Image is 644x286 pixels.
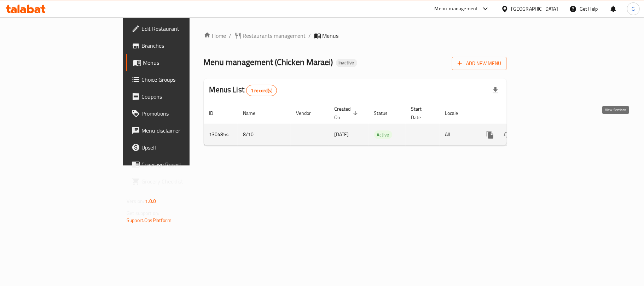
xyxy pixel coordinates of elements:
div: Inactive [336,59,357,67]
a: Coverage Report [126,156,231,173]
a: Upsell [126,139,231,156]
span: Created On [335,105,360,122]
a: Branches [126,37,231,54]
a: Grocery Checklist [126,173,231,190]
div: [GEOGRAPHIC_DATA] [511,5,558,13]
span: Vendor [296,109,320,117]
span: Inactive [336,60,357,66]
td: All [440,124,476,145]
span: Upsell [141,143,225,152]
span: 1 record(s) [246,87,277,94]
span: Active [374,131,392,139]
h2: Menus List [209,84,277,96]
span: 1.0.0 [145,197,156,206]
td: - [406,124,440,145]
span: Menu disclaimer [141,126,225,135]
span: Choice Groups [141,75,225,84]
button: Add New Menu [452,57,507,70]
span: Grocery Checklist [141,177,225,186]
span: Edit Restaurant [141,24,225,33]
a: Restaurants management [234,31,306,40]
a: Menus [126,54,231,71]
span: Version: [127,197,144,206]
span: Locale [445,109,468,117]
td: 8/10 [238,124,291,145]
span: Coverage Report [141,160,225,169]
span: Status [374,109,397,117]
span: ID [209,109,223,117]
a: Promotions [126,105,231,122]
span: Name [243,109,265,117]
div: Total records count [246,85,277,96]
nav: breadcrumb [204,31,507,40]
a: Menu disclaimer [126,122,231,139]
span: Branches [141,41,225,50]
span: G [632,5,635,13]
span: Add New Menu [458,59,501,68]
span: Restaurants management [243,31,306,40]
div: Export file [487,82,504,99]
span: [DATE] [335,130,349,139]
span: Coupons [141,92,225,101]
span: Menus [143,58,225,67]
span: Menu management ( Chicken Maraei ) [204,54,333,70]
a: Edit Restaurant [126,20,231,37]
span: Promotions [141,109,225,118]
span: Get support on: [127,209,159,218]
a: Support.OpsPlatform [127,216,172,225]
table: enhanced table [204,103,555,146]
div: Menu-management [435,5,478,13]
a: Choice Groups [126,71,231,88]
span: Start Date [411,105,431,122]
a: Coupons [126,88,231,105]
li: / [309,31,311,40]
button: Change Status [499,126,516,143]
button: more [482,126,499,143]
span: Menus [323,31,339,40]
th: Actions [476,103,555,124]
